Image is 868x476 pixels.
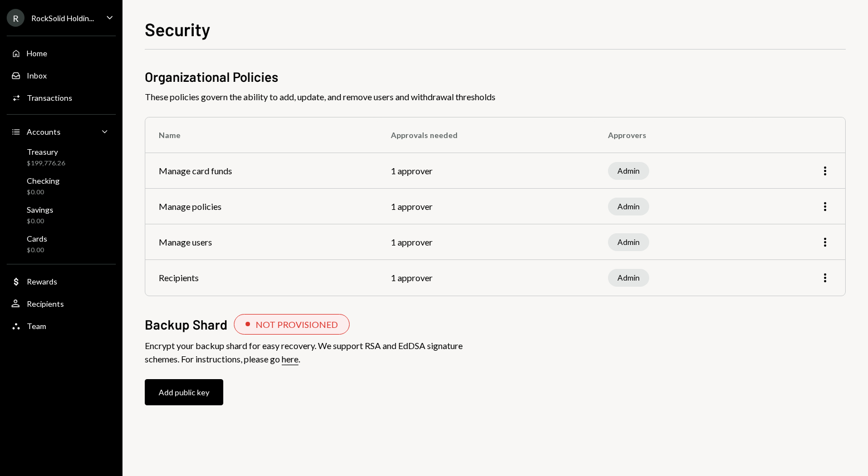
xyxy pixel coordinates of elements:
div: $199,776.26 [27,159,65,168]
div: Checking [27,176,60,185]
div: R [7,9,24,27]
td: Recipients [145,260,377,296]
div: Accounts [27,127,61,136]
th: Approvers [595,117,752,153]
div: RockSolid Holdin... [31,13,94,23]
div: Recipients [27,299,64,308]
th: Name [145,117,377,153]
div: $0.00 [27,217,53,226]
h2: Organizational Policies [145,67,278,86]
td: 1 approver [377,224,595,260]
div: Admin [608,269,649,287]
a: Checking$0.00 [7,173,116,199]
td: 1 approver [377,189,595,224]
div: Home [27,48,47,58]
a: Cards$0.00 [7,230,116,257]
h1: Security [145,18,210,40]
div: Cards [27,234,47,243]
a: Rewards [7,271,116,291]
td: 1 approver [377,153,595,189]
div: Savings [27,205,53,214]
div: Inbox [27,71,47,80]
a: Home [7,43,116,63]
a: Recipients [7,293,116,313]
div: Rewards [27,277,57,286]
div: Admin [608,198,649,215]
a: Inbox [7,65,116,85]
th: Approvals needed [377,117,595,153]
a: Treasury$199,776.26 [7,144,116,170]
div: $0.00 [27,188,60,197]
div: Treasury [27,147,65,156]
a: Accounts [7,121,116,141]
h2: Backup Shard [145,315,227,333]
div: $0.00 [27,246,47,255]
div: Team [27,321,46,331]
a: here [282,354,298,365]
div: Encrypt your backup shard for easy recovery. We support RSA and EdDSA signature schemes. For inst... [145,339,463,366]
button: Add public key [145,379,223,405]
td: 1 approver [377,260,595,296]
td: Manage users [145,224,377,260]
div: Transactions [27,93,72,102]
a: Savings$0.00 [7,202,116,228]
div: Admin [608,233,649,251]
a: Team [7,316,116,336]
a: Transactions [7,87,116,107]
span: These policies govern the ability to add, update, and remove users and withdrawal thresholds [145,90,846,104]
div: Admin [608,162,649,180]
td: Manage card funds [145,153,377,189]
td: Manage policies [145,189,377,224]
div: NOT PROVISIONED [256,319,338,330]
